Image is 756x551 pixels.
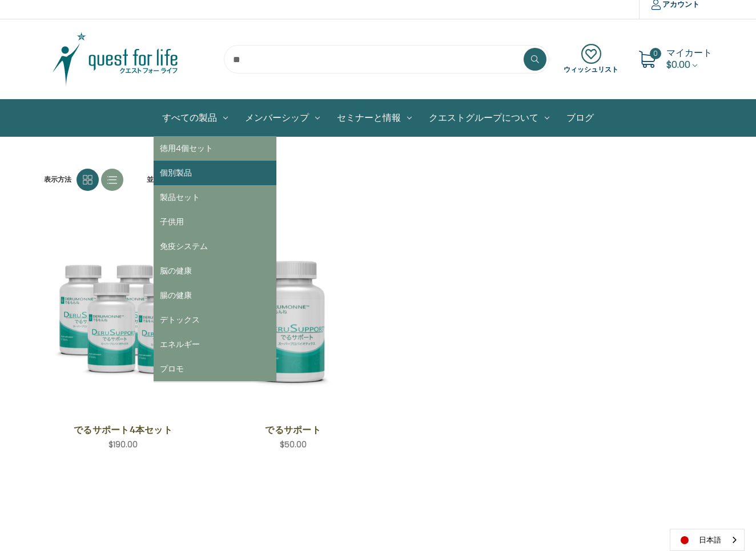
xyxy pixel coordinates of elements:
[564,44,618,75] a: ウィッシュリスト
[558,100,602,136] a: ブログ
[328,100,420,136] a: セミナーと情報
[670,529,745,551] aside: Language selected: 日本語
[670,529,745,551] div: Language
[154,100,236,136] a: All Products
[154,357,276,381] a: プロモ
[236,100,328,136] a: メンバーシップ
[44,31,187,88] img: クエスト・グループ
[420,100,558,136] a: クエストグループについて
[223,252,364,393] img: でるサポート
[53,252,194,393] img: でるサポート4本セット
[59,423,187,436] a: でるサポート4本セット
[670,529,744,550] a: 日本語
[650,48,661,59] span: 0
[140,171,167,188] label: 並び順
[666,46,712,59] span: マイカート
[154,185,276,210] a: 製品セット
[108,439,138,450] span: $190.00
[53,230,194,415] a: DeruSupport 4-Save Set,$190.00
[229,423,357,436] a: でるサポート
[154,332,276,357] a: エネルギー
[154,234,276,259] a: 免疫システム
[154,161,276,185] a: 個別製品
[154,283,276,308] a: 腸の健康
[44,174,71,185] span: 表示方法
[154,308,276,332] a: デトックス
[280,439,307,450] span: $50.00
[154,259,276,283] a: 脳の健康
[154,136,276,161] a: 徳用4個セット
[666,58,690,71] span: $0.00
[154,210,276,234] a: 子供用
[666,46,712,71] a: Cart with 0 items
[223,230,364,415] a: DeruSupport,$50.00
